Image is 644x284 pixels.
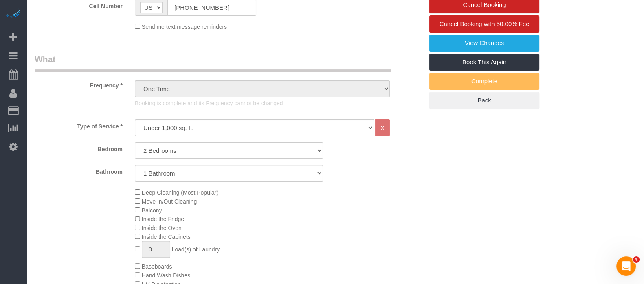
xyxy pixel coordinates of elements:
[429,92,539,109] a: Back
[429,15,539,33] a: Cancel Booking with 50.00% Fee
[142,216,184,222] span: Inside the Fridge
[616,256,636,276] iframe: Intercom live chat
[29,142,129,153] label: Bedroom
[29,165,129,176] label: Bathroom
[440,20,530,27] span: Cancel Booking with 50.00% Fee
[142,189,218,196] span: Deep Cleaning (Most Popular)
[142,272,190,279] span: Hand Wash Dishes
[35,53,391,72] legend: What
[429,35,539,52] a: View Changes
[429,54,539,71] a: Book This Again
[29,119,129,130] label: Type of Service *
[142,198,197,205] span: Move In/Out Cleaning
[142,225,182,231] span: Inside the Oven
[633,256,640,263] span: 4
[135,99,390,107] p: Booking is complete and its Frequency cannot be changed
[142,24,227,30] span: Send me text message reminders
[5,8,21,20] img: Automaid Logo
[142,234,191,240] span: Inside the Cabinets
[142,207,162,214] span: Balcony
[172,246,220,253] span: Load(s) of Laundry
[29,78,129,89] label: Frequency *
[142,263,172,270] span: Baseboards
